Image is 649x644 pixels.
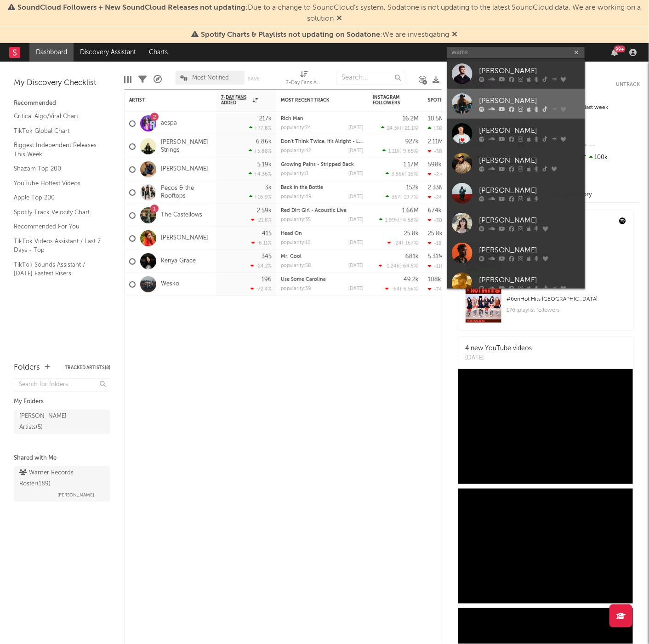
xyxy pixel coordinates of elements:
[29,43,74,62] a: Dashboard
[386,171,419,177] div: ( )
[614,46,626,52] div: 99 +
[381,125,419,131] div: ( )
[281,286,311,291] div: popularity: 39
[262,277,272,283] div: 196
[428,97,497,103] div: Spotify Monthly Listeners
[14,164,101,174] a: Shazam Top 200
[379,217,419,223] div: ( )
[428,116,444,122] div: 10.5M
[161,280,179,288] a: Wesko
[19,411,84,433] div: [PERSON_NAME] Artists ( 5 )
[387,240,419,246] div: ( )
[281,162,354,167] a: Growing Pains - Stripped Back
[392,195,400,200] span: 367
[14,396,110,407] div: My Folders
[452,31,458,39] span: Dismiss
[262,254,272,260] div: 345
[465,344,532,353] div: 4 new YouTube videos
[249,194,272,200] div: +16.9 %
[447,178,585,208] a: [PERSON_NAME]
[14,362,40,373] div: Folders
[387,126,400,131] span: 24.5k
[161,234,208,242] a: [PERSON_NAME]
[281,217,311,222] div: popularity: 35
[65,365,110,370] button: Tracked Artists(8)
[392,172,404,177] span: 3.56k
[479,66,581,77] div: [PERSON_NAME]
[401,126,417,131] span: +21.1 %
[192,75,229,81] span: Most Notified
[447,208,585,238] a: [PERSON_NAME]
[447,268,585,298] a: [PERSON_NAME]
[401,264,417,269] span: -64.5 %
[138,66,147,93] div: Filters
[251,217,272,223] div: -21.8 %
[373,95,405,106] div: Instagram Followers
[281,263,311,268] div: popularity: 58
[385,286,419,292] div: ( )
[257,208,272,214] div: 2.59k
[428,185,444,191] div: 2.33M
[14,126,101,136] a: TikTok Global Chart
[281,208,364,213] div: Red Dirt Girl - Acoustic Live
[611,49,618,56] button: 99+
[286,78,323,89] div: 7-Day Fans Added (7-Day Fans Added)
[405,254,419,260] div: 681k
[479,215,581,226] div: [PERSON_NAME]
[161,165,208,173] a: [PERSON_NAME]
[385,218,398,223] span: 1.99k
[14,260,101,279] a: TikTok Sounds Assistant / [DATE] Fastest Risers
[281,194,312,199] div: popularity: 49
[281,116,364,121] div: Rich Man
[479,245,581,256] div: [PERSON_NAME]
[14,140,101,159] a: Biggest Independent Releases This Week
[428,277,441,283] div: 108k
[403,116,419,122] div: 16.2M
[161,257,196,265] a: Kenya Grace
[465,353,532,363] div: [DATE]
[14,178,101,188] a: YouTube Hottest Videos
[286,66,323,93] div: 7-Day Fans Added (7-Day Fans Added)
[201,31,450,39] span: : We are investigating
[161,139,212,154] a: [PERSON_NAME] Strings
[57,490,94,501] span: [PERSON_NAME]
[405,139,419,145] div: 927k
[406,172,417,177] span: -16 %
[281,162,364,167] div: Growing Pains - Stripped Back
[479,125,581,137] div: [PERSON_NAME]
[281,240,311,245] div: popularity: 10
[281,185,364,190] div: Back in the Bottle
[249,171,272,177] div: +4.36 %
[251,240,272,246] div: -6.11 %
[14,378,110,392] input: Search for folders...
[391,287,400,292] span: -64
[388,149,399,154] span: 1.11k
[14,78,110,89] div: My Discovery Checklist
[404,277,419,283] div: 49.2k
[579,152,640,164] div: 100k
[479,96,581,107] div: [PERSON_NAME]
[281,171,308,177] div: popularity: 0
[382,148,419,154] div: ( )
[401,149,417,154] span: -9.65 %
[14,466,110,502] a: Warner Records Roster(189)[PERSON_NAME]
[447,59,585,89] a: [PERSON_NAME]
[428,171,450,177] div: -2.49k
[428,240,445,246] div: -188
[348,263,364,268] div: [DATE]
[281,97,350,103] div: Most Recent Track
[248,76,260,81] button: Save
[616,80,640,89] button: Untrack
[14,453,110,464] div: Shared with Me
[281,231,302,236] a: Head On
[18,4,641,23] span: : Due to a change to SoundCloud's system, Sodatone is not updating to the latest SoundCloud data....
[428,148,450,154] div: -38.6k
[447,119,585,148] a: [PERSON_NAME]
[479,155,581,166] div: [PERSON_NAME]
[428,162,442,168] div: 598k
[250,263,272,269] div: -24.2 %
[336,71,405,85] input: Search...
[259,116,272,122] div: 217k
[262,231,272,237] div: 415
[348,171,364,177] div: [DATE]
